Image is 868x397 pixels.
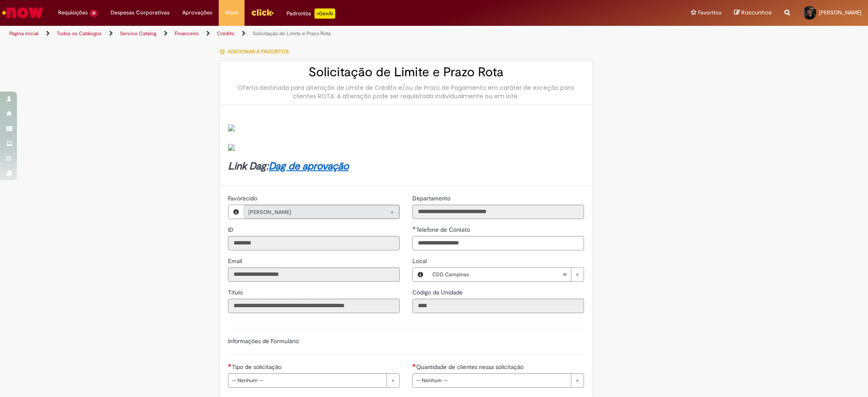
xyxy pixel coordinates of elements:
[819,9,862,16] span: [PERSON_NAME]
[228,257,244,265] span: Somente leitura - Email
[558,268,571,281] abbr: Limpar campo Local
[228,48,289,55] span: Adicionar a Favoritos
[58,8,88,17] span: Requisições
[225,8,238,17] span: More
[741,8,772,17] span: Rascunhos
[412,257,428,265] span: Local
[416,226,472,233] span: Telefone de Contato
[228,299,400,313] input: Título
[175,30,199,37] a: Financeiro
[57,30,102,37] a: Todos os Catálogos
[232,363,283,371] span: Tipo de solicitação
[228,205,244,219] button: Favorecido, Visualizar este registro Gabriel Braga Diniz
[228,267,400,282] input: Email
[412,299,584,313] input: Código da Unidade
[412,205,584,219] input: Departamento
[228,83,584,100] div: Oferta destinada para alteração de Limite de Crédito e/ou de Prazo de Pagamento em caráter de exc...
[432,268,562,281] span: CDD Campinas
[217,30,234,37] a: Crédito
[251,6,274,19] img: click_logo_yellow_360x200.png
[412,288,465,297] label: Somente leitura - Código da Unidade
[253,30,331,37] a: Solicitação de Limite e Prazo Rota
[228,337,299,345] label: Informações de Formulário
[120,30,156,37] a: Service Catalog
[228,288,245,297] label: Somente leitura - Título
[412,364,416,367] span: Necessários
[228,236,400,250] input: ID
[228,194,259,202] span: Somente leitura - Favorecido
[228,257,244,265] label: Somente leitura - Email
[734,9,772,17] a: Rascunhos
[228,125,235,131] img: sys_attachment.do
[232,374,382,387] span: -- Nenhum --
[219,43,293,61] button: Adicionar a Favoritos
[228,65,584,79] h2: Solicitação de Limite e Prazo Rota
[416,363,525,371] span: Quantidade de clientes nessa solicitação
[412,226,416,230] span: Obrigatório Preenchido
[269,160,349,173] a: Dag de aprovação
[412,289,465,296] span: Somente leitura - Código da Unidade
[9,30,39,37] a: Página inicial
[314,8,335,19] p: +GenAi
[412,194,452,203] label: Somente leitura - Departamento
[111,8,170,17] span: Despesas Corporativas
[228,225,235,234] label: Somente leitura - ID
[228,226,235,233] span: Somente leitura - ID
[228,160,349,173] strong: Link Dag:
[412,236,584,250] input: Telefone de Contato
[413,268,428,281] button: Local, Visualizar este registro CDD Campinas
[228,144,235,151] img: sys_attachment.do
[244,205,399,219] a: [PERSON_NAME]Limpar campo Favorecido
[1,4,45,21] img: ServiceNow
[182,8,212,17] span: Aprovações
[228,364,232,367] span: Necessários
[416,374,567,387] span: -- Nenhum --
[287,8,335,19] div: Padroniza
[228,289,245,296] span: Somente leitura - Título
[248,205,378,219] span: [PERSON_NAME]
[412,194,452,202] span: Somente leitura - Departamento
[428,268,584,281] a: CDD CampinasLimpar campo Local
[698,8,721,17] span: Favoritos
[89,10,98,17] span: 31
[6,26,572,42] ul: Trilhas de página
